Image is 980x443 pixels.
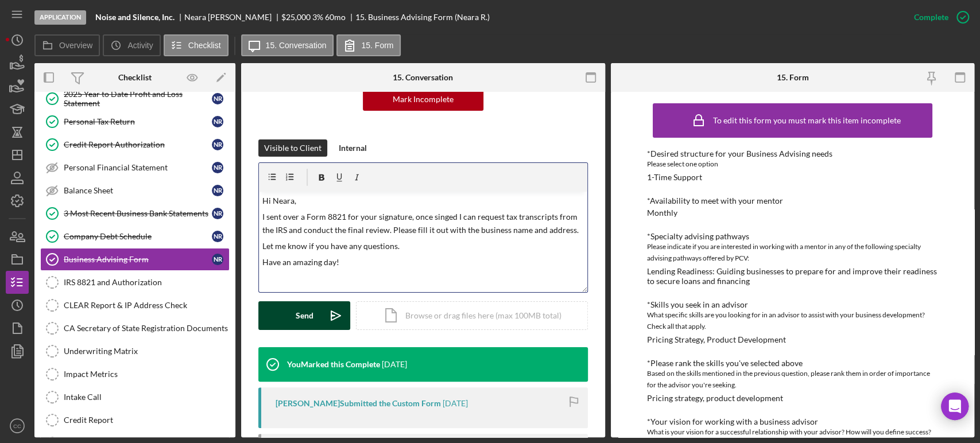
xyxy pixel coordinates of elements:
[64,393,229,402] div: Intake Call
[333,139,373,157] button: Internal
[64,415,229,425] div: Credit Report
[103,34,160,56] button: Activity
[40,202,230,225] a: 3 Most Recent Business Bank StatementsNR
[647,196,938,205] div: *Availability to meet with your mentor
[647,335,786,344] div: Pricing Strategy, Product Development
[393,73,453,82] div: 15. Conversation
[393,88,454,111] div: Mark Incomplete
[64,90,212,108] div: 2025 Year to Date Profit and Loss Statement
[647,208,677,217] div: Monthly
[312,13,323,22] div: 3 %
[713,116,901,125] div: To edit this form you must mark this item incomplete
[34,10,86,25] div: Application
[64,301,229,310] div: CLEAR Report & IP Address Check
[382,360,407,369] time: 2025-09-30 16:45
[287,360,380,369] div: You Marked this Complete
[212,231,223,242] div: N R
[212,93,223,104] div: N R
[40,409,230,432] a: Credit Report
[40,110,230,133] a: Personal Tax ReturnNR
[40,156,230,179] a: Personal Financial StatementNR
[647,241,938,264] div: Please indicate if you are interested in working with a mentor in any of the following specialty ...
[281,12,311,22] span: $25,000
[64,278,229,287] div: IRS 8821 and Authorization
[64,117,212,126] div: Personal Tax Return
[40,386,230,409] a: Intake Call
[647,267,938,285] div: Lending Readiness: Guiding businesses to prepare for and improve their readiness to secure loans ...
[355,13,490,22] div: 15. Business Advising Form (Neara R.)
[266,41,327,50] label: 15. Conversation
[212,254,223,265] div: N R
[902,6,974,29] button: Complete
[361,41,393,50] label: 15. Form
[262,256,584,269] p: Have an amazing day!
[325,13,346,22] div: 60 mo
[647,232,938,241] div: *Specialty advising pathways
[647,158,938,170] div: Please select one option
[64,186,212,195] div: Balance Sheet
[40,133,230,156] a: Credit Report AuthorizationNR
[647,300,938,309] div: *Skills you seek in an advisor
[184,13,281,22] div: Neara [PERSON_NAME]
[64,347,229,356] div: Underwriting Matrix
[40,248,230,271] a: Business Advising FormNR
[258,139,327,157] button: Visible to Client
[212,208,223,219] div: N R
[262,211,584,236] p: I sent over a Form 8821 for your signature, once singed I can request tax transcripts from the IR...
[64,324,229,333] div: CA Secretary of State Registration Documents
[64,209,212,218] div: 3 Most Recent Business Bank Statements
[647,417,938,426] div: *Your vision for working with a business advisor
[64,140,212,149] div: Credit Report Authorization
[443,399,468,408] time: 2025-09-30 04:53
[118,73,152,82] div: Checklist
[40,87,230,110] a: 2025 Year to Date Profit and Loss StatementNR
[262,195,584,207] p: Hi Neara,
[262,240,584,252] p: Let me know if you have any questions.
[212,116,223,127] div: N R
[40,317,230,340] a: CA Secretary of State Registration Documents
[647,359,938,368] div: *Please rank the skills you've selected above
[339,139,367,157] div: Internal
[258,301,350,330] button: Send
[40,225,230,248] a: Company Debt ScheduleNR
[941,393,969,420] div: Open Intercom Messenger
[647,309,938,332] div: What specific skills are you looking for in an advisor to assist with your business development? ...
[264,139,321,157] div: Visible to Client
[64,232,212,241] div: Company Debt Schedule
[64,163,212,172] div: Personal Financial Statement
[212,185,223,196] div: N R
[188,41,221,50] label: Checklist
[647,173,702,182] div: 1-Time Support
[59,41,92,50] label: Overview
[647,394,783,403] div: Pricing strategy, product development
[34,34,100,56] button: Overview
[276,399,441,408] div: [PERSON_NAME] Submitted the Custom Form
[164,34,228,56] button: Checklist
[212,139,223,150] div: N R
[241,34,334,56] button: 15. Conversation
[64,370,229,379] div: Impact Metrics
[40,271,230,294] a: IRS 8821 and Authorization
[776,73,808,82] div: 15. Form
[647,368,938,391] div: Based on the skills mentioned in the previous question, please rank them in order of importance f...
[40,179,230,202] a: Balance SheetNR
[95,13,175,22] b: Noise and Silence, Inc.
[363,88,483,111] button: Mark Incomplete
[6,414,29,437] button: CC
[914,6,948,29] div: Complete
[647,149,938,158] div: *Desired structure for your Business Advising needs
[40,363,230,386] a: Impact Metrics
[13,423,21,429] text: CC
[127,41,153,50] label: Activity
[336,34,401,56] button: 15. Form
[40,340,230,363] a: Underwriting Matrix
[64,255,212,264] div: Business Advising Form
[296,301,313,330] div: Send
[40,294,230,317] a: CLEAR Report & IP Address Check
[647,426,938,438] div: What is your vision for a successful relationship with your advisor? How will you define success?
[212,162,223,173] div: N R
